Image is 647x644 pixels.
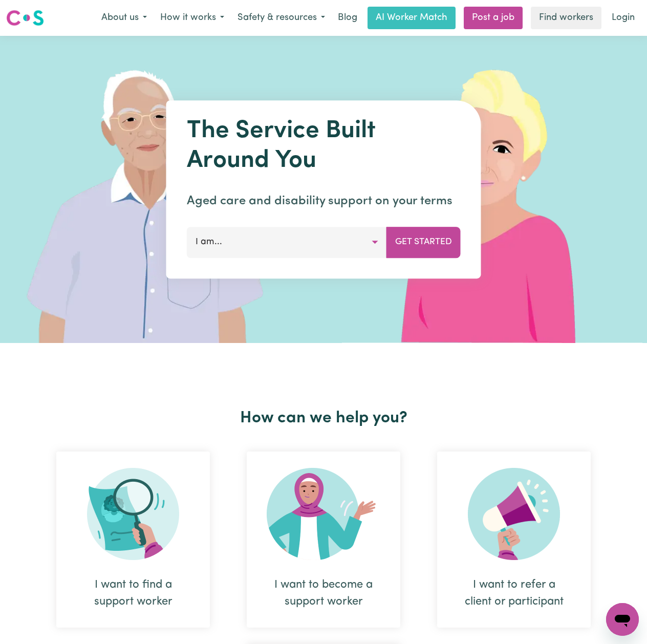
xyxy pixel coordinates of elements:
div: I want to find a support worker [81,576,185,610]
img: Careseekers logo [6,9,44,27]
img: Search [87,468,179,560]
img: Refer [468,468,560,560]
button: Safety & resources [231,7,332,29]
h2: How can we help you? [38,409,609,428]
div: I want to become a support worker [247,452,400,628]
a: Blog [332,7,363,29]
h1: The Service Built Around You [187,117,461,176]
button: About us [95,7,154,29]
a: Careseekers logo [6,6,44,30]
a: Post a job [464,7,523,29]
a: Find workers [531,7,601,29]
a: AI Worker Match [368,7,456,29]
a: Login [606,7,641,29]
div: I want to refer a client or participant [462,576,566,610]
div: I want to find a support worker [56,452,210,628]
button: I am... [187,227,387,257]
button: How it works [154,7,231,29]
div: I want to refer a client or participant [437,452,591,628]
button: Get Started [386,227,461,257]
div: I want to become a support worker [271,576,376,610]
img: Become Worker [267,468,380,560]
iframe: Button to launch messaging window [606,603,639,636]
p: Aged care and disability support on your terms [187,192,461,210]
